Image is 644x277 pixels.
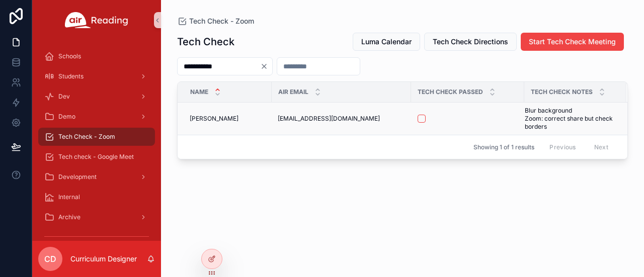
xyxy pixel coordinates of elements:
p: Curriculum Designer [70,254,137,264]
a: Schools [38,47,155,65]
span: Start Tech Check Meeting [529,37,616,47]
span: Students [58,72,84,80]
button: Tech Check Directions [424,33,517,51]
span: Schools [58,52,81,60]
span: Tech Check Passed [418,88,483,96]
a: Dev [38,87,155,106]
a: Tech Check - Zoom [38,128,155,146]
span: Tech check - Google Meet [58,153,134,161]
span: Air Email [278,88,308,96]
span: Archive [58,213,80,221]
a: [PERSON_NAME] [190,115,266,123]
h1: Tech Check [177,35,234,49]
span: CD [44,253,56,265]
a: Archive [38,208,155,226]
span: Showing 1 of 1 results [473,143,534,151]
span: Development [58,173,97,181]
span: Name [190,88,208,96]
a: [EMAIL_ADDRESS][DOMAIN_NAME] [278,115,405,123]
img: App logo [65,12,128,28]
a: Development [38,168,155,186]
button: Luma Calendar [353,33,420,51]
span: Dev [58,93,70,101]
button: Start Tech Check Meeting [521,33,624,51]
span: Luma Calendar [361,37,412,47]
a: Tech check - Google Meet [38,148,155,166]
span: [PERSON_NAME] [190,115,238,123]
span: Tech Check - Zoom [58,133,115,141]
div: scrollable content [32,40,161,241]
span: Tech Check - Zoom [189,16,254,26]
span: Tech Check Notes [531,88,593,96]
button: Clear [260,62,272,70]
a: Tech Check - Zoom [177,16,254,26]
span: Internal [58,193,80,201]
a: Demo [38,108,155,126]
a: Students [38,67,155,85]
span: Demo [58,113,75,121]
span: Tech Check Directions [433,37,508,47]
a: Internal [38,188,155,206]
a: Blur background Zoom: correct share but check borders [525,107,614,131]
span: [EMAIL_ADDRESS][DOMAIN_NAME] [278,115,380,123]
